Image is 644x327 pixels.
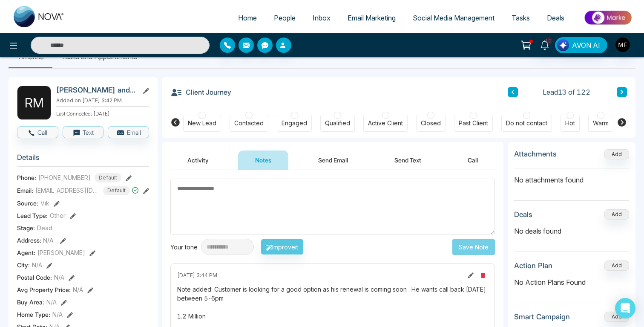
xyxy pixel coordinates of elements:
[545,37,552,45] span: 10+
[615,298,635,318] div: Open Intercom Messenger
[452,239,495,255] button: Save Note
[304,10,339,26] a: Inbox
[325,119,350,127] div: Qualified
[17,248,35,257] span: Agent:
[17,310,50,319] span: Home Type :
[514,277,629,287] p: No Action Plans Found
[17,86,51,120] div: R M
[234,119,264,127] div: Contacted
[421,119,441,127] div: Closed
[35,186,99,195] span: [EMAIL_ADDRESS][DOMAIN_NAME]
[63,126,104,138] button: Text
[37,223,52,232] span: Dead
[230,10,265,26] a: Home
[604,149,629,159] button: Add
[577,8,639,27] img: Market-place.gif
[538,10,573,26] a: Deals
[503,10,538,26] a: Tasks
[170,150,226,170] button: Activity
[301,150,365,170] button: Send Email
[604,209,629,220] button: Add
[604,150,629,157] span: Add
[38,173,91,182] span: [PHONE_NUMBER]
[514,150,557,158] h3: Attachments
[604,312,629,322] button: Add
[615,38,630,52] img: User Avatar
[56,86,135,94] h2: [PERSON_NAME] and [PERSON_NAME]
[56,97,149,104] p: Added on [DATE] 3:42 PM
[238,150,288,170] button: Notes
[170,243,201,252] div: Your tone
[170,86,231,98] h3: Client Journey
[54,273,64,282] span: N/A
[282,119,307,127] div: Engaged
[37,248,85,257] span: [PERSON_NAME]
[547,14,564,22] span: Deals
[514,226,629,236] p: No deals found
[348,14,396,22] span: Email Marketing
[514,261,552,270] h3: Action Plan
[17,285,71,294] span: Avg Property Price :
[451,150,495,170] button: Call
[413,14,494,22] span: Social Media Management
[514,210,532,219] h3: Deals
[17,126,58,138] button: Call
[459,119,488,127] div: Past Client
[377,150,438,170] button: Send Text
[188,119,216,127] div: New Lead
[535,37,555,52] a: 10+
[506,119,547,127] div: Do not contact
[108,126,149,138] button: Email
[604,260,629,271] button: Add
[17,298,44,307] span: Buy Area :
[17,211,48,220] span: Lead Type:
[512,14,530,22] span: Tasks
[50,211,66,220] span: Other
[56,108,149,118] p: Last Connected: [DATE]
[339,10,404,26] a: Email Marketing
[555,37,607,53] button: AVON AI
[404,10,503,26] a: Social Media Management
[17,236,54,245] span: Address:
[95,173,121,182] span: Default
[368,119,403,127] div: Active Client
[32,260,42,269] span: N/A
[265,10,304,26] a: People
[14,6,65,27] img: Nova CRM Logo
[52,310,63,319] span: N/A
[17,186,33,195] span: Email:
[514,313,570,321] h3: Smart Campaign
[17,153,149,166] h3: Details
[238,14,257,22] span: Home
[17,173,36,182] span: Phone:
[593,119,609,127] div: Warm
[274,14,296,22] span: People
[177,272,217,279] span: [DATE] 3:44 PM
[40,199,49,208] span: Vik
[17,273,52,282] span: Postal Code :
[17,260,30,269] span: City :
[73,285,83,294] span: N/A
[313,14,331,22] span: Inbox
[46,298,57,307] span: N/A
[572,40,600,50] span: AVON AI
[103,186,130,195] span: Default
[17,199,38,208] span: Source:
[43,237,54,244] span: N/A
[557,39,569,51] img: Lead Flow
[543,87,590,97] span: Lead 13 of 122
[565,119,575,127] div: Hot
[17,223,35,232] span: Stage:
[514,168,629,185] p: No attachments found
